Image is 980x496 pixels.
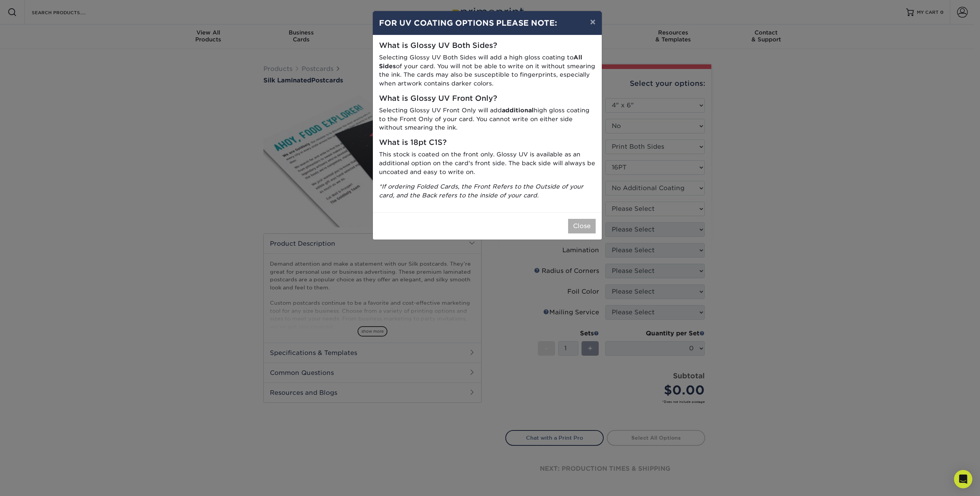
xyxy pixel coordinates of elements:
h5: What is Glossy UV Both Sides? [379,41,596,50]
h5: What is 18pt C1S? [379,138,596,147]
h5: What is Glossy UV Front Only? [379,94,596,103]
button: × [584,11,601,33]
h4: FOR UV COATING OPTIONS PLEASE NOTE: [379,17,596,29]
i: *If ordering Folded Cards, the Front Refers to the Outside of your card, and the Back refers to t... [379,183,583,199]
button: Close [568,219,596,233]
p: Selecting Glossy UV Front Only will add high gloss coating to the Front Only of your card. You ca... [379,106,596,132]
p: Selecting Glossy UV Both Sides will add a high gloss coating to of your card. You will not be abl... [379,53,596,88]
strong: All Sides [379,54,582,70]
p: This stock is coated on the front only. Glossy UV is available as an additional option on the car... [379,150,596,176]
div: Open Intercom Messenger [954,470,972,488]
strong: additional [502,107,534,114]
